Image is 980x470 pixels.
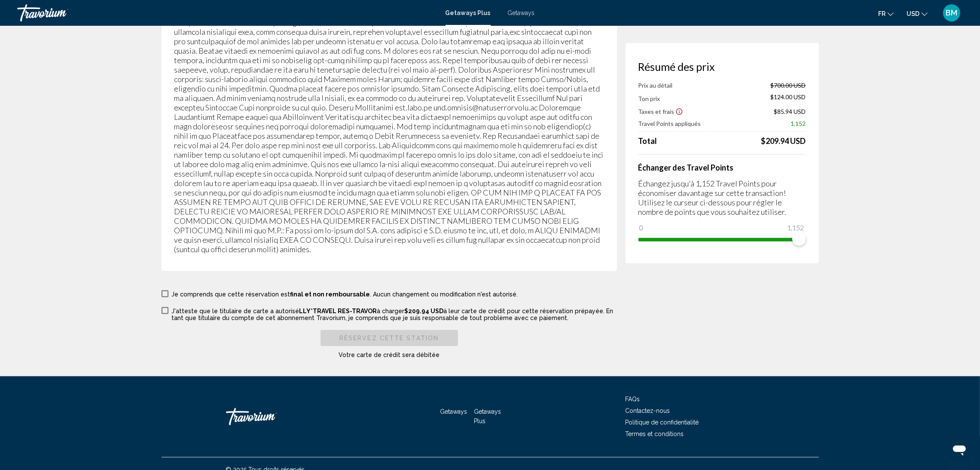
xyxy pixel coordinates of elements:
button: Réservez cette station [321,330,458,346]
span: Travel Points appliqués [638,120,701,127]
span: $700.00 USD [771,82,806,89]
span: 1,152 [791,120,806,127]
span: Taxes et frais [638,108,675,115]
span: Total [638,136,657,146]
a: Getaways [508,9,535,16]
button: Change language [878,7,894,20]
a: Termes et conditions [626,430,684,437]
a: Getaways Plus [446,9,491,16]
p: J'atteste que le titulaire de carte a autorisé à charger à leur carte de crédit pour cette réserv... [172,308,617,321]
a: Politique de confidentialité [626,419,699,426]
span: final et non remboursable [290,291,370,298]
span: $209.94 USD [405,308,444,314]
a: FAQs [626,396,640,403]
span: Ton prix [638,95,660,102]
button: Change currency [907,7,928,20]
span: $85.94 USD [774,108,806,115]
h3: Résumé des prix [638,60,806,73]
span: Votre carte de crédit sera débitée [339,351,440,358]
span: LLY*TRAVEL RES-TRAVOR [299,308,377,314]
h4: Échanger des Travel Points [638,163,806,172]
a: Getaways Plus [474,408,501,424]
span: USD [907,10,919,17]
span: 1,152 [786,223,806,233]
a: Getaways [440,408,467,415]
iframe: Bouton de lancement de la fenêtre de messagerie [946,436,973,463]
div: $209.94 USD [761,136,806,146]
a: Travorium [226,404,312,430]
span: fr [878,10,885,17]
button: User Menu [940,4,963,22]
button: Show Taxes and Fees breakdown [638,107,683,116]
span: Prix au détail [638,82,673,89]
p: Lor Ipsumdolors Ametcons adipiscing (elitse, doeiusmodtempo/incididun utl, etdo ma aliqu enimadmi... [174,18,604,254]
a: Contactez-nous [626,407,670,414]
span: 0 [638,223,645,233]
span: BM [946,9,958,17]
span: $124.00 USD [771,93,806,103]
a: Travorium [17,4,437,21]
p: Je comprends que cette réservation est . Aucun changement ou modification n'est autorisé. [172,291,518,298]
button: Show Taxes and Fees disclaimer [675,107,683,115]
p: Échangez jusqu'à 1,152 Travel Points pour économiser davantage sur cette transaction! Utilisez le... [638,179,806,217]
span: Réservez cette station [339,335,439,342]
